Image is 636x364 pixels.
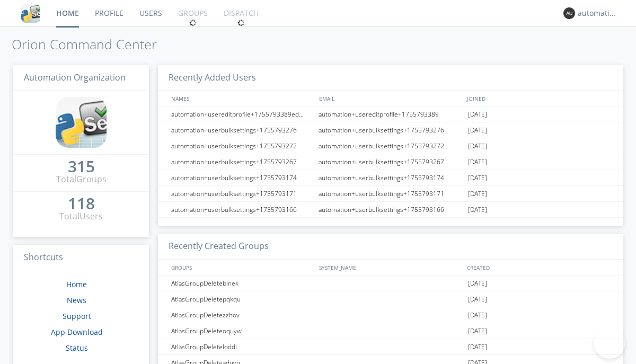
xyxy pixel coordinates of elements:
[158,106,623,122] a: automation+usereditprofile+1755793389editedautomation+usereditprofile+1755793389automation+usered...
[21,4,40,23] img: cddb5a64eb264b2086981ab96f4c1ba7
[169,91,314,106] div: NAMES
[169,276,315,291] div: AtlasGroupDeletebinek
[316,202,465,217] div: automation+userbulksettings+1755793166
[464,91,613,106] div: JOINED
[158,170,623,186] a: automation+userbulksettings+1755793174automation+userbulksettings+1755793174[DATE]
[169,291,315,307] div: AtlasGroupDeletepqkqu
[169,260,314,275] div: GROUPS
[468,202,487,218] span: [DATE]
[56,97,107,148] img: cddb5a64eb264b2086981ab96f4c1ba7
[468,339,487,355] span: [DATE]
[158,291,623,307] a: AtlasGroupDeletepqkqu[DATE]
[468,154,487,170] span: [DATE]
[158,122,623,138] a: automation+userbulksettings+1755793276automation+userbulksettings+1755793276[DATE]
[158,234,623,260] h3: Recently Created Groups
[169,138,315,154] div: automation+userbulksettings+1755793272
[169,339,315,354] div: AtlasGroupDeleteloddi
[66,279,87,289] a: Home
[158,307,623,323] a: AtlasGroupDeletezzhov[DATE]
[158,323,623,339] a: AtlasGroupDeleteoquyw[DATE]
[169,323,315,339] div: AtlasGroupDeleteoquyw
[468,106,487,122] span: [DATE]
[468,276,487,291] span: [DATE]
[63,311,91,321] a: Support
[68,161,95,172] div: 315
[464,260,613,275] div: CREATED
[468,291,487,307] span: [DATE]
[24,72,126,83] span: Automation Organization
[66,343,88,353] a: Status
[68,198,95,209] div: 118
[563,7,575,19] img: 373638.png
[468,122,487,138] span: [DATE]
[158,186,623,202] a: automation+userbulksettings+1755793171automation+userbulksettings+1755793171[DATE]
[316,91,464,106] div: EMAIL
[68,161,95,173] a: 315
[578,8,617,19] div: automation+atlas0018
[169,202,315,217] div: automation+userbulksettings+1755793166
[51,327,103,337] a: App Download
[316,260,464,275] div: SYSTEM_NAME
[158,65,623,91] h3: Recently Added Users
[316,154,465,170] div: automation+userbulksettings+1755793267
[594,327,625,359] iframe: Toggle Customer Support
[316,186,465,201] div: automation+userbulksettings+1755793171
[169,106,315,122] div: automation+usereditprofile+1755793389editedautomation+usereditprofile+1755793389
[468,323,487,339] span: [DATE]
[158,276,623,291] a: AtlasGroupDeletebinek[DATE]
[316,170,465,185] div: automation+userbulksettings+1755793174
[169,122,315,138] div: automation+userbulksettings+1755793276
[169,307,315,323] div: AtlasGroupDeletezzhov
[158,154,623,170] a: automation+userbulksettings+1755793267automation+userbulksettings+1755793267[DATE]
[468,138,487,154] span: [DATE]
[13,245,149,271] h3: Shortcuts
[56,173,107,185] div: Total Groups
[316,106,465,122] div: automation+usereditprofile+1755793389
[59,210,103,223] div: Total Users
[67,295,86,305] a: News
[158,339,623,355] a: AtlasGroupDeleteloddi[DATE]
[169,186,315,201] div: automation+userbulksettings+1755793171
[316,122,465,138] div: automation+userbulksettings+1755793276
[468,186,487,202] span: [DATE]
[158,202,623,218] a: automation+userbulksettings+1755793166automation+userbulksettings+1755793166[DATE]
[237,19,245,26] img: spin.svg
[169,154,315,170] div: automation+userbulksettings+1755793267
[158,138,623,154] a: automation+userbulksettings+1755793272automation+userbulksettings+1755793272[DATE]
[169,170,315,185] div: automation+userbulksettings+1755793174
[316,138,465,154] div: automation+userbulksettings+1755793272
[189,19,197,26] img: spin.svg
[468,307,487,323] span: [DATE]
[68,198,95,210] a: 118
[468,170,487,186] span: [DATE]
